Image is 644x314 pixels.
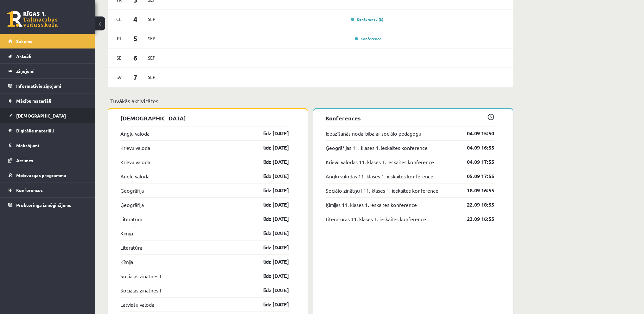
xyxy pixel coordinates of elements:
[355,36,381,41] a: Konference
[8,183,87,197] a: Konferences
[252,286,289,294] a: līdz [DATE]
[120,144,150,151] a: Krievu valoda
[120,229,133,237] a: Ķīmija
[120,187,144,194] a: Ģeogrāfija
[8,108,87,123] a: [DEMOGRAPHIC_DATA]
[7,11,58,27] a: Rīgas 1. Tālmācības vidusskola
[326,130,421,137] a: Iepazīšanās nodarbība ar sociālo pedagogu
[8,153,87,168] a: Atzīmes
[112,53,126,63] span: Se
[16,79,87,93] legend: Informatīvie ziņojumi
[145,14,158,24] span: Sep
[112,14,126,24] span: Ce
[120,301,154,308] a: Latviešu valoda
[252,172,289,180] a: līdz [DATE]
[16,157,33,163] span: Atzīmes
[120,114,289,122] p: [DEMOGRAPHIC_DATA]
[252,272,289,280] a: līdz [DATE]
[16,138,87,153] legend: Maksājumi
[112,34,126,43] span: Pi
[126,72,145,82] span: 7
[457,215,494,223] a: 23.09 16:55
[252,301,289,308] a: līdz [DATE]
[120,272,161,280] a: Sociālās zinātnes I
[8,79,87,93] a: Informatīvie ziņojumi
[457,158,494,166] a: 04.09 17:55
[16,172,66,178] span: Motivācijas programma
[8,138,87,153] a: Maksājumi
[326,201,417,208] a: Ķīmijas 11. klases 1. ieskaites konference
[326,158,434,166] a: Krievu valodas 11. klases 1. ieskaites konference
[126,33,145,44] span: 5
[145,34,158,43] span: Sep
[252,158,289,166] a: līdz [DATE]
[8,123,87,138] a: Digitālie materiāli
[252,130,289,137] a: līdz [DATE]
[120,158,150,166] a: Krievu valoda
[120,130,150,137] a: Angļu valoda
[16,98,51,104] span: Mācību materiāli
[326,215,426,223] a: Literatūras 11. klases 1. ieskaites konference
[145,53,158,63] span: Sep
[8,34,87,48] a: Sākums
[457,201,494,208] a: 22.09 18:55
[16,53,31,59] span: Aktuāli
[120,172,150,180] a: Angļu valoda
[16,64,87,78] legend: Ziņojumi
[457,144,494,151] a: 04.09 16:55
[16,202,71,208] span: Proktoringa izmēģinājums
[8,168,87,183] a: Motivācijas programma
[112,72,126,82] span: Sv
[252,258,289,266] a: līdz [DATE]
[326,144,428,151] a: Ģeogrāfijas 11. klases 1. ieskaites konference
[252,144,289,151] a: līdz [DATE]
[16,38,32,44] span: Sākums
[326,187,438,194] a: Sociālo zinātņu I 11. klases 1. ieskaites konference
[252,215,289,223] a: līdz [DATE]
[8,49,87,63] a: Aktuāli
[16,113,66,119] span: [DEMOGRAPHIC_DATA]
[8,64,87,78] a: Ziņojumi
[457,187,494,194] a: 18.09 16:55
[126,14,145,24] span: 4
[145,72,158,82] span: Sep
[120,258,133,266] a: Ķīmija
[326,114,494,122] p: Konferences
[326,172,433,180] a: Angļu valodas 11. klases 1. ieskaites konference
[16,128,54,133] span: Digitālie materiāli
[252,201,289,208] a: līdz [DATE]
[126,53,145,63] span: 6
[457,130,494,137] a: 04.09 15:50
[252,229,289,237] a: līdz [DATE]
[252,187,289,194] a: līdz [DATE]
[252,244,289,251] a: līdz [DATE]
[8,198,87,212] a: Proktoringa izmēģinājums
[120,286,161,294] a: Sociālās zinātnes I
[120,215,142,223] a: Literatūra
[120,244,142,251] a: Literatūra
[457,172,494,180] a: 05.09 17:55
[16,187,43,193] span: Konferences
[8,93,87,108] a: Mācību materiāli
[351,17,383,22] a: Konference (3)
[110,97,511,105] p: Tuvākās aktivitātes
[120,201,144,208] a: Ģeogrāfija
